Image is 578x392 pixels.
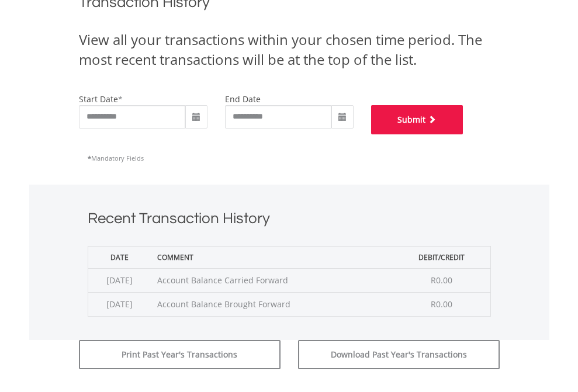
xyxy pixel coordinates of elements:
[371,105,463,134] button: Submit
[79,30,500,70] div: View all your transactions within your chosen time period. The most recent transactions will be a...
[88,268,151,292] td: [DATE]
[88,246,151,268] th: Date
[151,292,393,316] td: Account Balance Brought Forward
[79,93,118,105] label: start date
[88,292,151,316] td: [DATE]
[88,154,144,162] span: Mandatory Fields
[151,268,393,292] td: Account Balance Carried Forward
[79,340,281,369] button: Print Past Year's Transactions
[393,246,490,268] th: Debit/Credit
[431,299,452,310] span: R0.00
[88,208,491,234] h1: Recent Transaction History
[298,340,500,369] button: Download Past Year's Transactions
[225,93,261,105] label: end date
[151,246,393,268] th: Comment
[431,275,452,286] span: R0.00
